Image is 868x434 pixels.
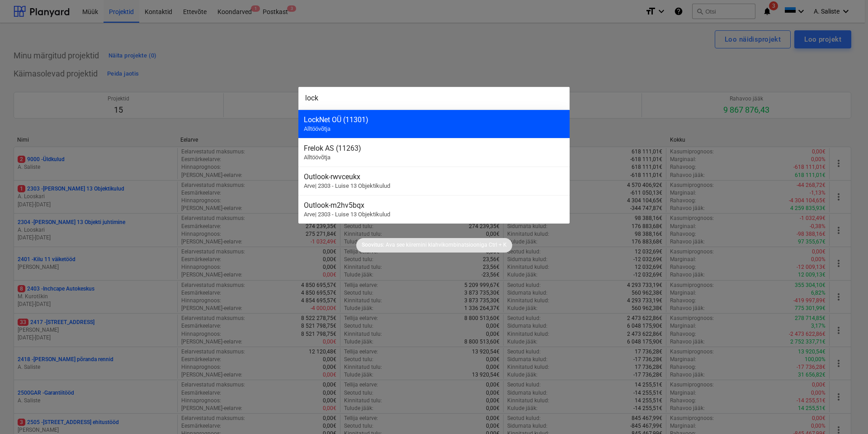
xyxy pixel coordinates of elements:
div: Outlook-rwvceukxArve| 2303 - Luise 13 Objektikulud [298,167,570,195]
iframe: Chat Widget [823,391,868,434]
div: Soovitus:Ava see kiiremini klahvikombinatsioonigaCtrl + K [356,238,512,253]
span: Alltöövõtja [304,125,330,132]
div: Outlook-m2hv5bqx [304,201,564,210]
input: Otsi projekte, eelarveridu, lepinguid, akte, alltöövõtjaid... [298,87,570,110]
div: LockNet OÜ (11301)Alltöövõtja [298,110,570,138]
span: Arve | 2303 - Luise 13 Objektikulud [304,182,390,189]
div: Frelok AS (11263)Alltöövõtja [298,138,570,167]
div: LockNet OÜ (11301) [304,115,564,124]
p: Soovitus: [362,241,384,249]
div: Frelok AS (11263) [304,144,564,153]
span: Alltöövõtja [304,154,330,161]
div: Outlook-rwvceukx [304,172,564,181]
p: Ctrl + K [489,241,507,249]
p: Ava see kiiremini klahvikombinatsiooniga [386,241,487,249]
div: Outlook-m2hv5bqxArve| 2303 - Luise 13 Objektikulud [298,195,570,224]
span: Arve | 2303 - Luise 13 Objektikulud [304,211,390,218]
